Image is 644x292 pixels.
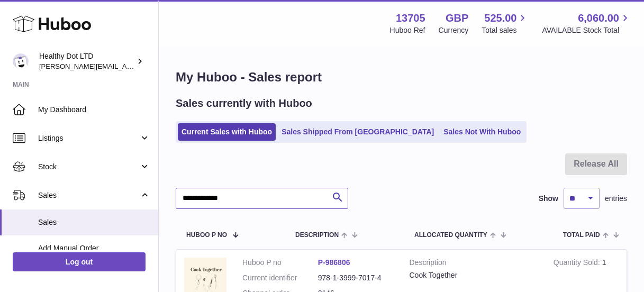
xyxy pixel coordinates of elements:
[440,123,524,141] a: Sales Not With Huboo
[242,258,318,268] dt: Huboo P no
[318,258,350,267] a: P-986806
[578,11,619,25] span: 6,060.00
[295,232,339,239] span: Description
[38,162,139,172] span: Stock
[542,11,631,35] a: 6,060.00 AVAILABLE Stock Total
[38,105,150,115] span: My Dashboard
[554,258,602,269] strong: Quantity Sold
[38,243,150,253] span: Add Manual Order
[186,232,227,239] span: Huboo P no
[178,123,276,141] a: Current Sales with Huboo
[439,25,469,35] div: Currency
[605,194,627,204] span: entries
[13,53,29,69] img: Dorothy@healthydot.com
[38,133,139,143] span: Listings
[484,11,516,25] span: 525.00
[38,217,150,227] span: Sales
[482,25,529,35] span: Total sales
[414,232,487,239] span: ALLOCATED Quantity
[278,123,438,141] a: Sales Shipped From [GEOGRAPHIC_DATA]
[39,51,134,71] div: Healthy Dot LTD
[13,252,146,271] a: Log out
[176,69,627,86] h1: My Huboo - Sales report
[318,273,394,283] dd: 978-1-3999-7017-4
[396,11,425,25] strong: 13705
[563,232,600,239] span: Total paid
[446,11,468,25] strong: GBP
[176,96,312,111] h2: Sales currently with Huboo
[410,258,538,270] strong: Description
[410,270,538,280] div: Cook Together
[390,25,425,35] div: Huboo Ref
[542,25,631,35] span: AVAILABLE Stock Total
[38,190,139,200] span: Sales
[242,273,318,283] dt: Current identifier
[482,11,529,35] a: 525.00 Total sales
[539,194,558,204] label: Show
[39,62,212,70] span: [PERSON_NAME][EMAIL_ADDRESS][DOMAIN_NAME]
